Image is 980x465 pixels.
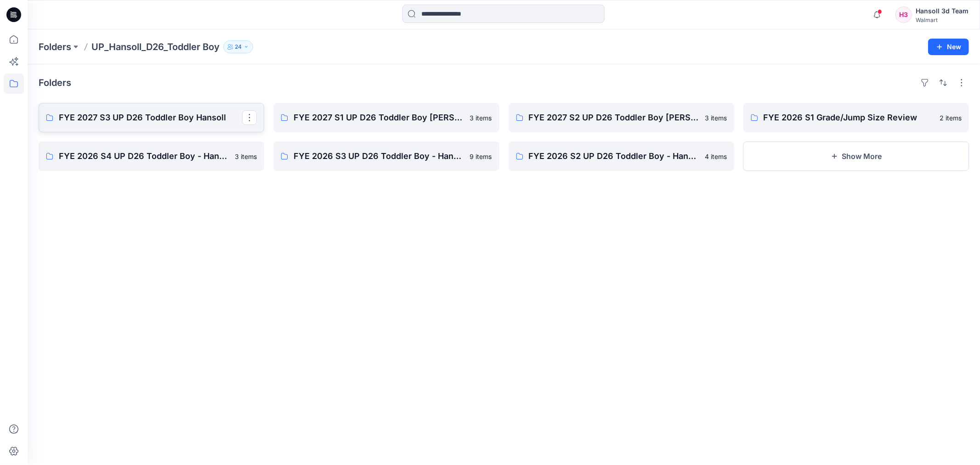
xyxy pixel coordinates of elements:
a: FYE 2026 S2 UP D26 Toddler Boy - Hansoll4 items [509,142,734,171]
p: FYE 2026 S2 UP D26 Toddler Boy - Hansoll [529,150,699,163]
div: Walmart [916,17,969,23]
a: FYE 2027 S1 UP D26 Toddler Boy [PERSON_NAME]3 items [273,103,499,132]
p: FYE 2027 S2 UP D26 Toddler Boy [PERSON_NAME] [529,111,699,124]
p: 3 items [705,113,727,123]
p: 3 items [470,113,492,123]
button: New [928,39,969,55]
a: FYE 2027 S3 UP D26 Toddler Boy Hansoll [39,103,264,132]
p: FYE 2026 S4 UP D26 Toddler Boy - Hansoll [59,150,229,163]
div: Hansoll 3d Team [916,6,969,17]
p: 24 [235,42,242,52]
p: 4 items [705,152,727,161]
p: 9 items [470,152,492,161]
p: FYE 2026 S3 UP D26 Toddler Boy - Hansoll [294,150,464,163]
a: FYE 2026 S4 UP D26 Toddler Boy - Hansoll3 items [39,142,264,171]
div: H3 [895,6,912,23]
p: 3 items [235,152,257,161]
a: FYE 2026 S3 UP D26 Toddler Boy - Hansoll9 items [273,142,499,171]
h4: Folders [39,77,71,88]
p: FYE 2026 S1 Grade/Jump Size Review [764,111,934,124]
p: 2 items [940,113,962,123]
p: FYE 2027 S1 UP D26 Toddler Boy [PERSON_NAME] [294,111,464,124]
button: Show More [743,142,969,171]
a: Folders [39,40,71,53]
a: FYE 2026 S1 Grade/Jump Size Review2 items [743,103,969,132]
button: 24 [223,40,253,53]
a: FYE 2027 S2 UP D26 Toddler Boy [PERSON_NAME]3 items [509,103,734,132]
p: UP_Hansoll_D26_Toddler Boy [91,40,220,53]
p: FYE 2027 S3 UP D26 Toddler Boy Hansoll [59,111,242,124]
